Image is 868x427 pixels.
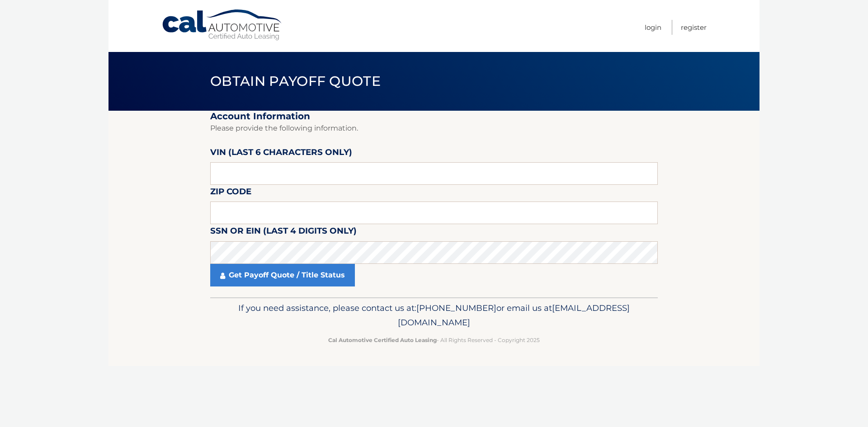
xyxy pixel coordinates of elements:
a: Login [645,20,661,35]
a: Register [681,20,707,35]
label: SSN or EIN (last 4 digits only) [210,224,357,241]
p: - All Rights Reserved - Copyright 2025 [216,335,652,345]
strong: Cal Automotive Certified Auto Leasing [328,337,437,343]
span: [PHONE_NUMBER] [416,303,496,313]
h2: Account Information [210,111,658,122]
p: Please provide the following information. [210,122,658,135]
a: Get Payoff Quote / Title Status [210,264,355,286]
span: Obtain Payoff Quote [210,73,381,89]
a: Cal Automotive [161,9,283,41]
label: VIN (last 6 characters only) [210,145,352,162]
label: Zip Code [210,185,251,202]
p: If you need assistance, please contact us at: or email us at [216,301,652,330]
